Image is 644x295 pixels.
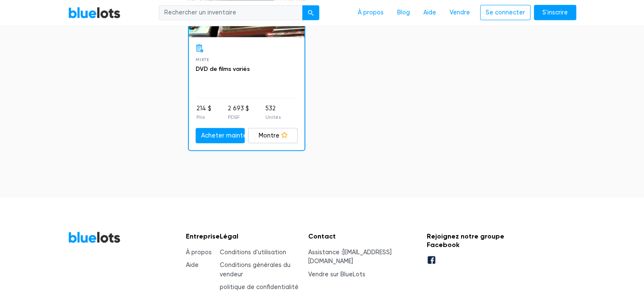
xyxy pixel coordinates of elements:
font: Rejoignez notre groupe Facebook [427,232,504,248]
font: 532 [265,105,276,112]
font: Unités [265,114,281,120]
a: Vendre sur BlueLots [308,270,365,278]
a: Aide [417,5,443,21]
a: [EMAIL_ADDRESS][DOMAIN_NAME] [308,248,392,265]
font: 214 $ [196,105,211,112]
font: Vendre [450,9,470,16]
a: À propos [186,248,212,256]
font: Montre [259,132,279,139]
font: Légal [220,232,238,240]
a: Montre [248,128,298,143]
font: Se connecter [486,9,525,16]
font: PDSF [228,114,240,120]
font: Entreprise [186,232,220,240]
font: Blog [397,9,410,16]
a: Aide [186,261,199,268]
a: Acheter maintenant [196,128,245,143]
a: Conditions générales du vendeur [220,261,290,278]
a: S'inscrire [534,5,576,20]
font: 2 693 $ [228,105,249,112]
font: S'inscrire [542,9,568,16]
font: Mixte [196,57,210,62]
a: À propos [351,5,390,21]
input: Rechercher un inventaire [159,5,303,20]
a: Se connecter [480,5,531,20]
font: Contact [308,232,336,240]
a: Blog [390,5,417,21]
a: politique de confidentialité [220,283,299,290]
a: DVD de films variés [196,65,250,73]
a: Vendre [443,5,477,21]
font: Aide [423,9,436,16]
a: Conditions d'utilisation [220,248,286,256]
font: Assistance : [308,248,343,256]
font: Prix [196,114,205,120]
font: À propos [358,9,384,16]
font: Acheter maintenant [201,132,260,139]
